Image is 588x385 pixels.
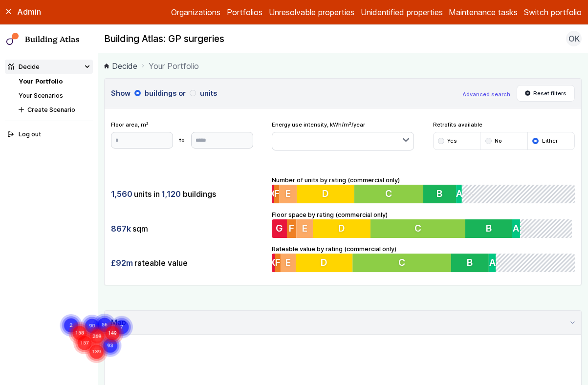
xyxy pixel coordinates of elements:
[111,121,253,148] div: Floor area, m²
[149,60,199,72] span: Your Portfolio
[111,254,265,272] div: rateable value
[171,6,220,18] a: Organizations
[276,222,283,234] span: G
[352,254,451,272] button: C
[279,185,297,203] button: E
[416,222,423,234] span: C
[371,219,467,238] button: C
[489,254,496,272] button: A
[275,254,280,272] button: F
[467,257,473,269] span: B
[566,31,582,46] button: OK
[354,185,423,203] button: C
[274,185,279,203] button: F
[6,33,19,45] img: main-0bbd2752.svg
[339,222,346,234] span: D
[111,132,253,149] form: to
[451,254,489,272] button: B
[433,121,575,128] span: Retrofits available
[285,188,291,200] span: E
[297,185,354,203] button: D
[5,60,93,74] summary: Decide
[227,6,262,18] a: Portfolios
[322,188,329,200] span: D
[462,90,510,98] button: Advanced search
[111,223,131,234] span: 867k
[496,254,496,272] button: A+
[111,88,456,99] h3: Show
[297,219,313,238] button: E
[398,257,405,269] span: C
[272,188,279,200] span: G
[517,85,575,102] button: Reset filters
[281,254,296,272] button: E
[111,219,265,238] div: sqm
[105,311,581,335] summary: Map
[272,257,279,269] span: G
[16,103,93,117] button: Create Scenario
[287,219,297,238] button: F
[524,6,582,18] button: Switch portfolio
[274,188,280,200] span: F
[462,185,463,203] button: A+
[272,254,275,272] button: G
[272,210,575,238] div: Floor space by rating (commercial only)
[302,222,307,234] span: E
[489,257,496,269] span: A
[104,33,224,45] h2: Building Atlas: GP surgeries
[275,257,281,269] span: F
[515,219,523,238] button: A
[272,219,287,238] button: G
[111,257,133,268] span: £92m
[467,219,515,238] button: B
[361,6,443,18] a: Unidentified properties
[456,185,462,203] button: A
[313,219,371,238] button: D
[272,244,575,273] div: Rateable value by rating (commercial only)
[456,188,462,200] span: A
[269,6,354,18] a: Unresolvable properties
[272,175,575,204] div: Number of units by rating (commercial only)
[496,257,508,269] span: A+
[437,188,443,200] span: B
[289,222,294,234] span: F
[321,257,327,269] span: D
[111,189,132,199] span: 1,560
[488,222,494,234] span: B
[449,6,518,18] a: Maintenance tasks
[5,128,93,142] button: Log out
[568,33,580,44] span: OK
[161,189,181,199] span: 1,120
[423,185,457,203] button: B
[523,222,535,234] span: A+
[296,254,352,272] button: D
[515,222,522,234] span: A
[272,185,274,203] button: G
[111,185,265,203] div: units in buildings
[19,78,63,85] a: Your Portfolio
[285,257,291,269] span: E
[272,121,414,150] div: Energy use intensity, kWh/m²/year
[104,60,137,72] a: Decide
[462,188,475,200] span: A+
[19,92,63,99] a: Your Scenarios
[385,188,392,200] span: C
[8,62,40,71] div: Decide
